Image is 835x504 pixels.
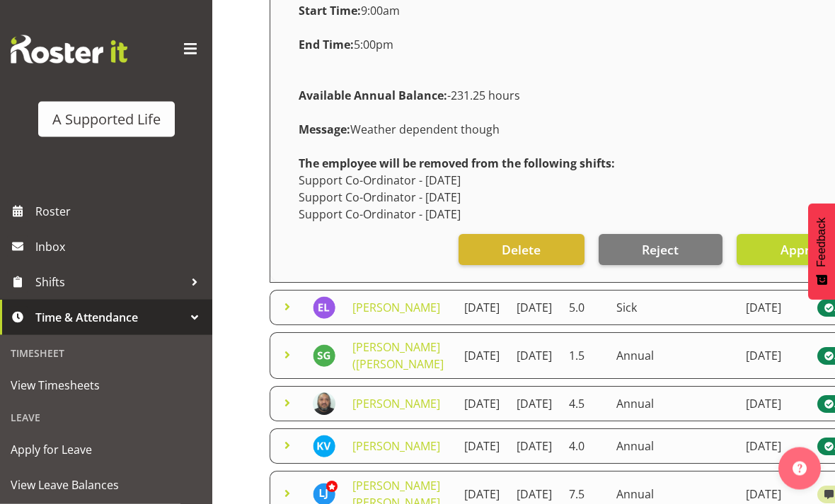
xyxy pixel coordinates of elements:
[737,291,809,326] td: [DATE]
[508,387,560,422] td: [DATE]
[35,307,184,328] span: Time & Attendance
[299,37,354,53] strong: End Time:
[737,387,809,422] td: [DATE]
[299,173,461,189] span: Support Co-Ordinator - [DATE]
[608,387,737,422] td: Annual
[508,333,560,380] td: [DATE]
[815,218,828,267] span: Feedback
[11,35,127,64] img: Rosterit website logo
[352,340,444,373] a: [PERSON_NAME] ([PERSON_NAME]
[508,291,560,326] td: [DATE]
[352,397,440,412] a: [PERSON_NAME]
[502,241,541,259] span: Delete
[642,241,679,259] span: Reject
[35,271,184,293] span: Shifts
[299,4,361,19] strong: Start Time:
[608,291,737,326] td: Sick
[52,109,161,130] div: A Supported Life
[11,439,202,460] span: Apply for Leave
[299,207,461,223] span: Support Co-Ordinator - [DATE]
[313,345,335,368] img: steph-girsberger8403.jpg
[299,37,393,53] span: 5:00pm
[4,368,209,403] a: View Timesheets
[737,333,809,380] td: [DATE]
[737,429,809,464] td: [DATE]
[456,291,508,326] td: [DATE]
[456,387,508,422] td: [DATE]
[313,297,335,320] img: elise-loh5844.jpg
[35,201,205,222] span: Roster
[4,467,209,503] a: View Leave Balances
[11,474,202,496] span: View Leave Balances
[11,375,202,396] span: View Timesheets
[4,339,209,368] div: Timesheet
[508,429,560,464] td: [DATE]
[793,462,807,476] img: help-xxl-2.png
[299,122,350,138] strong: Message:
[608,429,737,464] td: Annual
[313,435,335,458] img: kat-veugelers11565.jpg
[560,429,608,464] td: 4.0
[808,204,835,300] button: Feedback - Show survey
[299,190,461,206] span: Support Co-Ordinator - [DATE]
[313,393,335,416] img: tim-siakibda5a4cd2f25ec14557f85213672d093.png
[599,235,722,266] button: Reject
[560,387,608,422] td: 4.5
[459,235,584,266] button: Delete
[35,236,205,257] span: Inbox
[299,88,447,104] strong: Available Annual Balance:
[352,439,440,455] a: [PERSON_NAME]
[781,241,831,259] span: Approve
[608,333,737,380] td: Annual
[560,291,608,326] td: 5.0
[456,429,508,464] td: [DATE]
[560,333,608,380] td: 1.5
[299,156,615,172] strong: The employee will be removed from the following shifts:
[4,432,209,467] a: Apply for Leave
[299,4,400,19] span: 9:00am
[352,300,440,316] a: [PERSON_NAME]
[456,333,508,380] td: [DATE]
[4,403,209,432] div: Leave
